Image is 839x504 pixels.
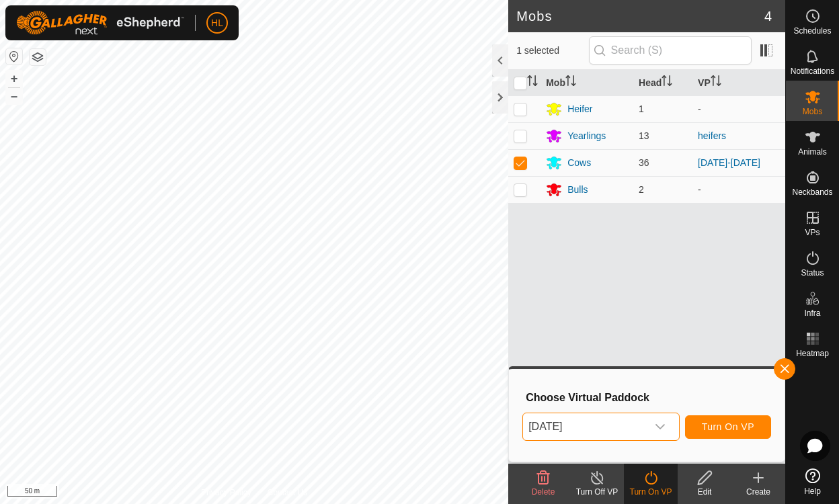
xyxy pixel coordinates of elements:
div: Turn On VP [624,486,678,498]
span: 1 selected [516,44,588,58]
span: Notifications [791,67,834,75]
span: Heatmap [796,349,829,358]
div: Bulls [567,183,588,197]
p-sorticon: Activate to sort [527,77,538,88]
span: HL [211,16,223,30]
span: Help [804,487,821,495]
div: Create [731,486,785,498]
td: - [692,95,785,122]
td: - [692,176,785,203]
span: Mobs [803,108,822,116]
p-sorticon: Activate to sort [711,77,721,88]
span: VPs [805,228,820,237]
div: Edit [678,486,731,498]
a: Privacy Policy [201,487,251,499]
th: VP [692,70,785,96]
button: Reset Map [6,48,22,65]
span: aug 15 [523,413,646,440]
span: Neckbands [792,188,832,196]
div: Cows [567,156,591,170]
button: Map Layers [30,49,46,65]
div: Turn Off VP [570,486,624,498]
div: Heifer [567,102,592,116]
p-sorticon: Activate to sort [662,77,672,88]
span: Turn On VP [702,421,754,432]
a: [DATE]-[DATE] [698,157,760,168]
a: Help [786,463,839,501]
button: + [6,71,22,87]
th: Mob [541,70,633,96]
span: 4 [764,6,772,26]
p-sorticon: Activate to sort [565,77,576,88]
input: Search (S) [589,36,752,65]
span: Infra [804,309,820,317]
img: Gallagher Logo [16,11,184,35]
div: dropdown trigger [647,413,674,440]
a: Contact Us [268,487,307,499]
span: 1 [639,103,644,114]
span: Animals [798,148,827,156]
th: Head [633,70,692,96]
h2: Mobs [516,8,764,24]
span: Schedules [793,27,831,35]
span: Status [801,269,824,277]
span: 2 [639,184,644,195]
h3: Choose Virtual Paddock [526,391,771,404]
span: 36 [639,157,649,168]
button: Turn On VP [685,415,771,439]
span: Delete [532,487,555,497]
a: heifers [698,130,726,141]
button: – [6,88,22,104]
div: Yearlings [567,129,606,143]
span: 13 [639,130,649,141]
